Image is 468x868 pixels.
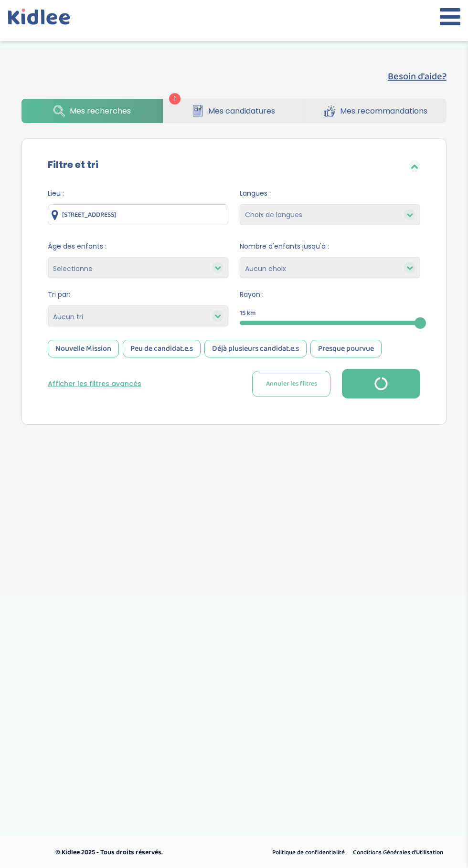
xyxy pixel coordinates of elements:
[169,93,181,105] span: 1
[240,241,420,251] span: Nombre d'enfants jusqu'à :
[252,371,330,397] button: Annuler les filtres
[340,105,427,117] span: Mes recommandations
[305,99,447,123] a: Mes recommandations
[48,188,228,199] span: Lieu :
[204,340,307,357] div: Déjà plusieurs candidat.e.s
[240,290,420,300] span: Rayon :
[48,340,119,357] div: Nouvelle Mission
[70,105,131,117] span: Mes recherches
[269,847,348,859] a: Politique de confidentialité
[123,340,201,357] div: Peu de candidat.e.s
[266,379,317,389] span: Annuler les filtres
[48,157,98,172] label: Filtre et tri
[350,847,447,859] a: Conditions Générales d’Utilisation
[240,188,420,199] span: Langues :
[21,99,163,123] a: Mes recherches
[48,379,141,389] button: Afficher les filtres avancés
[388,69,447,84] button: Besoin d'aide?
[240,308,256,318] span: 15 km
[48,241,228,251] span: Âge des enfants :
[55,847,240,858] p: © Kidlee 2025 - Tous droits réservés.
[163,99,305,123] a: Mes candidatures
[48,204,228,225] input: Ville ou code postale
[208,105,275,117] span: Mes candidatures
[48,290,228,300] span: Tri par:
[310,340,382,357] div: Presque pourvue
